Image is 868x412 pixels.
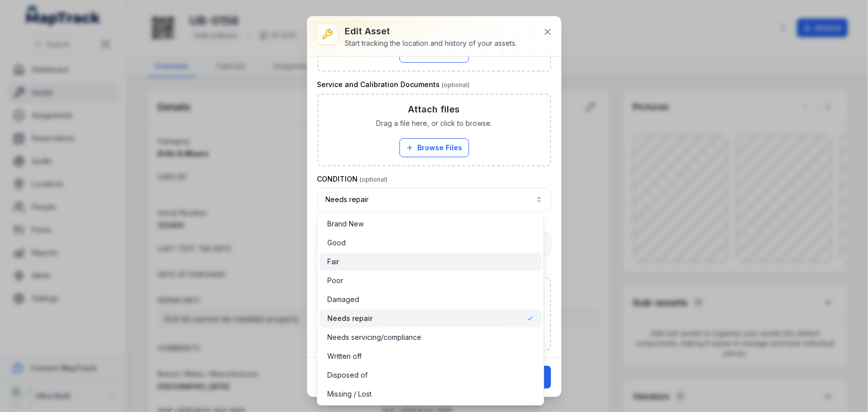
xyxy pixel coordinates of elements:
span: Brand New [327,219,364,229]
span: Fair [327,257,339,267]
span: Poor [327,276,343,286]
span: Written off [327,351,362,361]
div: Needs repair [317,212,544,406]
span: Needs repair [327,313,373,323]
button: Needs repair [317,188,551,211]
span: Damaged [327,295,359,305]
span: Good [327,238,346,248]
span: Disposed of [327,370,368,380]
span: Missing / Lost [327,389,372,399]
span: Needs servicing/compliance [327,332,421,342]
